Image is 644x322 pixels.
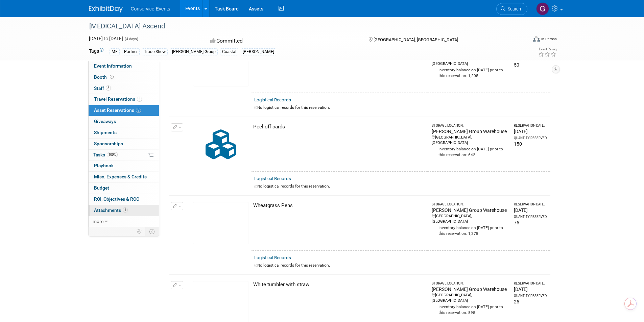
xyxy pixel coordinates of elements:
span: Search [505,6,521,11]
span: Staff [94,85,111,91]
div: Partner [122,48,140,55]
td: Personalize Event Tab Strip [134,227,145,236]
div: Inventory balance on [DATE] prior to this reservation: 1,378 [432,224,508,237]
a: more [89,216,159,227]
div: Committed [208,35,358,47]
div: 75 [514,219,547,226]
span: Attachments [94,207,128,213]
div: Event Rating [538,48,556,51]
div: [DATE] [514,207,547,214]
a: Tasks100% [89,150,159,160]
div: [GEOGRAPHIC_DATA], [GEOGRAPHIC_DATA] [432,293,508,303]
div: No logistical records for this reservation. [254,263,548,268]
span: ROI, Objectives & ROO [94,196,139,202]
a: Budget [89,183,159,194]
div: [PERSON_NAME] Group Warehouse [432,207,508,214]
img: View Images [193,202,249,244]
a: Playbook [89,160,159,171]
span: 3 [106,85,111,91]
span: Booth not reserved yet [109,74,115,79]
div: Inventory balance on [DATE] prior to this reservation: 642 [432,146,508,158]
td: Tags [89,48,103,55]
span: Event Information [94,63,132,69]
img: Collateral-Icon-2.png [193,123,249,166]
div: [GEOGRAPHIC_DATA], [GEOGRAPHIC_DATA] [432,56,508,67]
a: Staff3 [89,83,159,94]
span: 9 [136,108,141,113]
div: 150 [514,141,547,147]
div: [DATE] [514,286,547,293]
span: Travel Reservations [94,96,142,102]
span: [GEOGRAPHIC_DATA], [GEOGRAPHIC_DATA] [374,37,458,42]
div: Quantity Reserved: [514,215,547,219]
a: Search [496,3,527,15]
span: 100% [107,152,118,157]
td: Toggle Event Tabs [145,227,159,236]
a: ROI, Objectives & ROO [89,194,159,205]
div: Coastal [220,48,238,55]
div: [MEDICAL_DATA] Ascend [87,20,517,32]
div: Reservation Date: [514,202,547,207]
div: Reservation Date: [514,281,547,286]
span: [DATE] [DATE] [89,36,123,41]
div: Trade Show [142,48,168,55]
div: 50 [514,61,547,68]
img: View Images [193,44,249,86]
div: [PERSON_NAME] Group Warehouse [432,128,508,135]
div: [DATE] [514,128,547,135]
div: Quantity Reserved: [514,136,547,141]
a: Travel Reservations3 [89,94,159,105]
div: In-Person [541,36,557,42]
span: Budget [94,185,109,191]
div: White tumbler with straw [253,281,426,288]
span: to [103,36,109,41]
div: Storage Location: [432,123,508,128]
span: 1 [123,207,128,213]
span: Booth [94,74,115,80]
span: 3 [137,97,142,102]
div: [GEOGRAPHIC_DATA], [GEOGRAPHIC_DATA] [432,214,508,224]
div: [PERSON_NAME] [241,48,276,55]
a: Giveaways [89,116,159,127]
span: Shipments [94,130,117,135]
a: Shipments [89,127,159,138]
div: Reservation Date: [514,123,547,128]
div: Storage Location: [432,281,508,286]
a: Sponsorships [89,139,159,149]
span: Misc. Expenses & Credits [94,174,147,179]
a: Logistical Records [254,97,291,102]
div: Quantity Reserved: [514,294,547,298]
div: Peel off cards [253,123,426,130]
span: Conservice Events [131,6,170,11]
div: Inventory balance on [DATE] prior to this reservation: 895 [432,303,508,316]
img: Gayle Reese [536,2,549,15]
div: [PERSON_NAME] Group Warehouse [432,286,508,293]
div: Wheatgrass Pens [253,202,426,209]
a: Logistical Records [254,176,291,181]
span: Playbook [94,163,114,168]
div: No logistical records for this reservation. [254,183,548,189]
span: Tasks [93,152,118,157]
div: [GEOGRAPHIC_DATA], [GEOGRAPHIC_DATA] [432,135,508,146]
div: [PERSON_NAME] Group [170,48,218,55]
span: more [93,219,103,224]
a: Logistical Records [254,255,291,260]
div: Event Format [487,35,557,45]
span: (4 days) [124,37,138,41]
a: Booth [89,72,159,83]
span: Asset Reservations [94,107,141,113]
img: Format-Inperson.png [533,36,540,42]
a: Misc. Expenses & Credits [89,172,159,182]
a: Attachments1 [89,205,159,216]
img: ExhibitDay [89,6,123,13]
div: MF [110,48,120,55]
a: Event Information [89,61,159,72]
div: No logistical records for this reservation. [254,105,548,110]
a: Asset Reservations9 [89,105,159,116]
div: 25 [514,298,547,305]
span: Giveaways [94,119,116,124]
div: Storage Location: [432,202,508,207]
div: Inventory balance on [DATE] prior to this reservation: 1,205 [432,67,508,79]
span: Sponsorships [94,141,123,146]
